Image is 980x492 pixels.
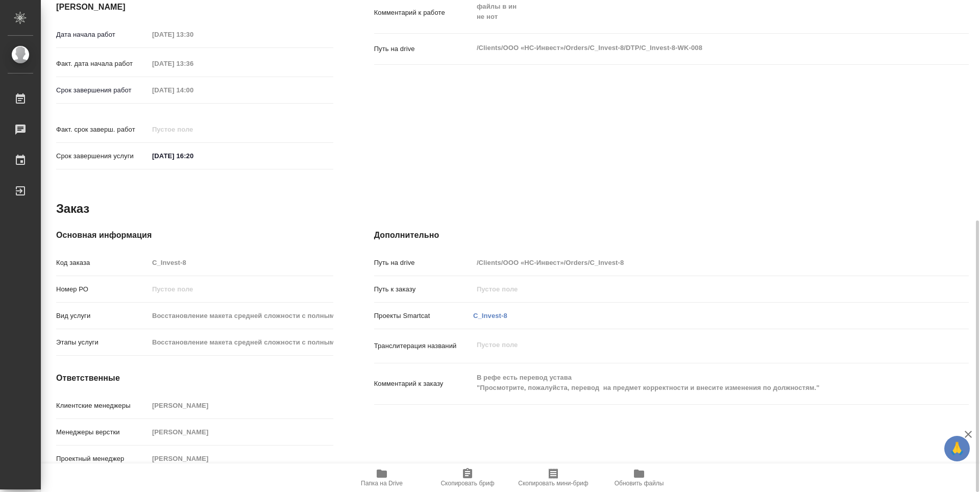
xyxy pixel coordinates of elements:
p: Комментарий к работе [374,8,473,18]
p: Срок завершения услуги [56,151,149,161]
input: Пустое поле [149,83,238,97]
textarea: /Clients/ООО «НС-Инвест»/Orders/C_Invest-8/DTP/C_Invest-8-WK-008 [473,39,919,57]
p: Факт. дата начала работ [56,59,149,69]
p: Менеджеры верстки [56,427,149,437]
input: Пустое поле [473,282,919,297]
span: Скопировать мини-бриф [518,480,588,487]
h4: Ответственные [56,372,333,384]
button: 🙏 [944,436,970,461]
input: Пустое поле [149,282,333,297]
p: Номер РО [56,284,149,294]
span: Обновить файлы [615,480,664,487]
input: Пустое поле [149,451,333,466]
span: 🙏 [948,438,966,459]
p: Вид услуги [56,311,149,321]
p: Путь на drive [374,44,473,54]
input: Пустое поле [149,122,238,137]
h4: Дополнительно [374,229,969,241]
p: Срок завершения работ [56,85,149,95]
p: Код заказа [56,258,149,268]
p: Проекты Smartcat [374,311,473,321]
input: Пустое поле [149,27,238,42]
p: Дата начала работ [56,30,149,40]
input: Пустое поле [149,425,333,439]
input: Пустое поле [149,255,333,270]
span: Скопировать бриф [440,480,494,487]
input: ✎ Введи что-нибудь [149,149,238,163]
p: Этапы услуги [56,337,149,348]
p: Путь к заказу [374,284,473,294]
p: Путь на drive [374,258,473,268]
p: Факт. срок заверш. работ [56,125,149,135]
a: C_Invest-8 [473,312,507,319]
input: Пустое поле [149,56,238,71]
button: Обновить файлы [596,463,682,492]
h4: [PERSON_NAME] [56,1,333,13]
span: Папка на Drive [361,480,403,487]
p: Клиентские менеджеры [56,401,149,411]
p: Транслитерация названий [374,341,473,351]
p: Комментарий к заказу [374,379,473,389]
input: Пустое поле [149,308,333,323]
button: Папка на Drive [339,463,425,492]
button: Скопировать бриф [425,463,510,492]
input: Пустое поле [149,335,333,350]
input: Пустое поле [473,255,919,270]
p: Проектный менеджер [56,454,149,464]
h2: Заказ [56,201,89,217]
button: Скопировать мини-бриф [510,463,596,492]
textarea: В рефе есть перевод устава "Просмотрите, пожалуйста, перевод на предмет корректности и внесите из... [473,369,919,397]
input: Пустое поле [149,398,333,413]
h4: Основная информация [56,229,333,241]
